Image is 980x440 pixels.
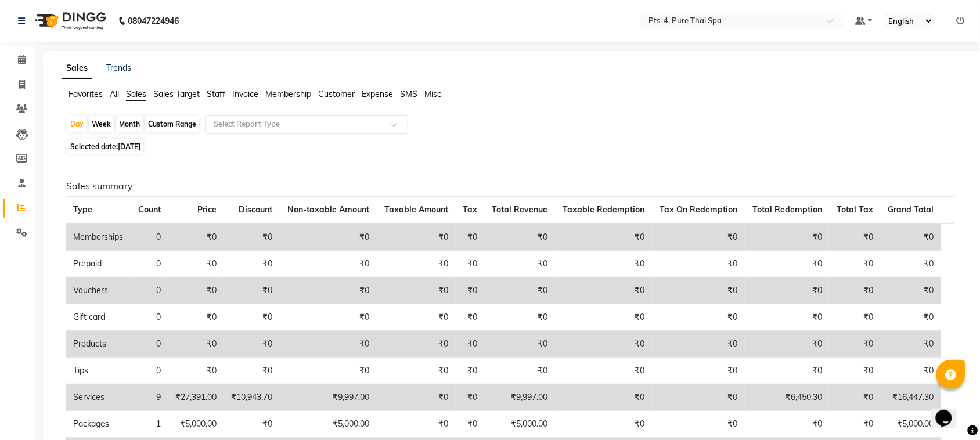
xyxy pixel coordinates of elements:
td: ₹0 [555,223,652,251]
span: Invoice [232,89,258,99]
td: ₹0 [279,251,376,277]
iframe: chat widget [931,394,968,428]
td: ₹16,447.30 [880,384,941,411]
div: Custom Range [145,116,199,132]
td: ₹0 [168,358,224,384]
span: Customer [318,89,355,99]
td: ₹0 [456,251,485,277]
img: logo [30,5,109,37]
td: ₹0 [745,304,830,331]
td: ₹0 [224,223,279,251]
td: ₹0 [745,331,830,358]
td: ₹0 [279,223,376,251]
td: ₹0 [652,331,745,358]
td: ₹0 [376,251,456,277]
td: ₹0 [555,384,652,411]
td: ₹0 [880,223,941,251]
td: ₹0 [376,358,456,384]
span: All [110,89,119,99]
td: ₹0 [652,277,745,304]
td: Vouchers [66,277,131,304]
td: ₹0 [555,251,652,277]
a: Sales [62,58,92,79]
h6: Sales summary [66,181,955,192]
span: SMS [400,89,417,99]
td: ₹9,997.00 [484,384,554,411]
td: ₹0 [279,304,376,331]
span: Count [138,204,161,215]
td: ₹0 [745,223,830,251]
td: Products [66,331,131,358]
td: ₹0 [376,411,456,438]
td: ₹0 [652,358,745,384]
td: ₹0 [376,384,456,411]
td: 0 [131,304,168,331]
td: ₹0 [829,277,880,304]
td: ₹0 [829,384,880,411]
td: ₹0 [456,223,485,251]
span: Type [73,204,92,215]
td: ₹0 [555,358,652,384]
td: ₹0 [652,411,745,438]
td: ₹0 [224,251,279,277]
td: ₹9,997.00 [279,384,376,411]
td: ₹0 [168,251,224,277]
td: ₹0 [279,331,376,358]
td: 0 [131,358,168,384]
span: Staff [207,89,225,99]
span: Tax On Redemption [660,204,738,215]
td: ₹0 [829,251,880,277]
span: Misc [424,89,441,99]
td: ₹0 [745,411,830,438]
span: Discount [239,204,272,215]
td: ₹0 [456,331,485,358]
td: ₹0 [456,277,485,304]
span: Sales Target [153,89,200,99]
a: Trends [106,63,131,73]
td: 0 [131,331,168,358]
td: ₹0 [652,304,745,331]
td: ₹0 [484,251,554,277]
td: ₹0 [456,384,485,411]
td: ₹0 [168,223,224,251]
span: Total Revenue [492,204,548,215]
td: ₹5,000.00 [279,411,376,438]
div: Day [67,116,87,132]
td: ₹0 [224,358,279,384]
td: ₹10,943.70 [224,384,279,411]
div: Week [89,116,114,132]
td: ₹0 [376,277,456,304]
td: ₹0 [168,277,224,304]
td: ₹0 [745,358,830,384]
td: ₹0 [880,304,941,331]
td: ₹0 [745,251,830,277]
td: Packages [66,411,131,438]
td: ₹0 [829,411,880,438]
td: ₹5,000.00 [168,411,224,438]
span: Taxable Redemption [563,204,645,215]
td: ₹0 [224,277,279,304]
td: ₹0 [829,331,880,358]
td: ₹0 [829,223,880,251]
td: ₹0 [829,304,880,331]
td: ₹0 [555,304,652,331]
td: ₹0 [279,358,376,384]
td: ₹0 [745,277,830,304]
b: 08047224946 [128,5,179,37]
span: Taxable Amount [384,204,449,215]
td: ₹0 [555,411,652,438]
td: ₹0 [880,277,941,304]
span: Tax [463,204,477,215]
span: Total Tax [837,204,873,215]
td: ₹0 [880,251,941,277]
td: ₹5,000.00 [880,411,941,438]
td: 0 [131,277,168,304]
td: ₹0 [829,358,880,384]
td: ₹0 [224,331,279,358]
span: Total Redemption [752,204,822,215]
td: 1 [131,411,168,438]
td: ₹0 [456,411,485,438]
td: Tips [66,358,131,384]
td: ₹0 [880,331,941,358]
td: ₹0 [376,331,456,358]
